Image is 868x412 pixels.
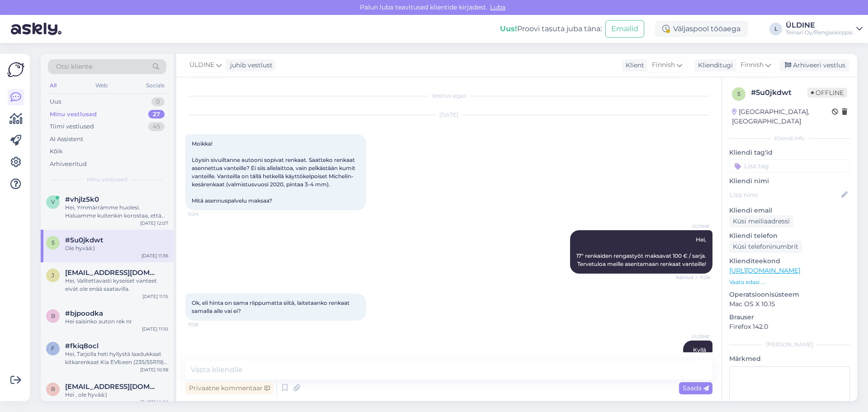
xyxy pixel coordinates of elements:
[676,333,710,340] span: ÜLDINE
[65,383,159,391] span: roope.kaasalainen@gmail.com
[185,92,712,100] div: Vestlus algas
[786,22,863,36] a: ÜLDINETeinari Oy/Rengaskirppis
[500,24,602,34] div: Proovi tasuta juba täna:
[65,342,99,350] span: #fkiq8ocl
[652,60,675,70] span: Finnish
[142,326,168,332] div: [DATE] 11:10
[65,236,103,244] span: #5u0jkdwt
[188,211,222,218] span: 11:24
[769,23,782,35] div: L
[779,59,849,71] div: Arhiveeri vestlus
[729,134,850,142] div: Kliendi info
[51,345,55,352] span: f
[65,391,168,399] div: Hei , ole hyvää:)
[729,313,850,322] p: Brauser
[605,20,644,38] button: Emailid
[50,147,63,156] div: Kõik
[50,135,83,144] div: AI Assistent
[65,309,103,317] span: #bjpoodka
[693,346,706,353] span: Kyllä
[729,354,850,364] p: Märkmed
[737,90,741,97] span: 5
[676,274,710,281] span: Nähtud ✓ 11:28
[729,256,850,266] p: Klienditeekond
[729,241,802,253] div: Küsi telefoninumbrit
[807,88,847,98] span: Offline
[50,160,87,169] div: Arhiveeritud
[729,159,850,173] input: Lisa tag
[188,321,222,328] span: 11:28
[65,350,168,366] div: Hei, Tarjolla heti hyllystä laadukkaat kitkarenkaat Kia EV6:een (235/55R19): Hankook Winter i*Cep...
[487,3,508,11] span: Luba
[729,322,850,331] p: Firefox 142.0
[729,231,850,241] p: Kliendi telefon
[148,110,165,119] div: 27
[730,190,840,200] input: Lisa nimi
[185,382,274,394] div: Privaatne kommentaar
[622,61,644,70] div: Klient
[729,148,850,157] p: Kliendi tag'id
[142,293,168,300] div: [DATE] 11:15
[48,80,58,91] div: All
[694,61,733,70] div: Klienditugi
[729,299,850,309] p: Mac OS X 10.15
[683,384,709,392] span: Saada
[65,317,168,326] div: Hei saisinko auton rek nr
[189,60,214,70] span: ÜLDINE
[192,140,357,204] span: Moikka! Löysin sivuiltanne autooni sopivat renkaat. Saatteko renkaat asennettua vanteille? Ei sii...
[655,21,748,37] div: Väljaspool tööaega
[786,29,853,36] div: Teinari Oy/Rengaskirppis
[786,22,853,29] div: ÜLDINE
[65,277,168,293] div: Hei, Valitettavasti kyseiset vanteet eivät ole enää saatavilla.
[142,252,168,259] div: [DATE] 11:36
[732,107,832,126] div: [GEOGRAPHIC_DATA], [GEOGRAPHIC_DATA]
[729,176,850,186] p: Kliendi nimi
[7,61,24,78] img: Askly Logo
[144,80,166,91] div: Socials
[51,199,55,205] span: v
[185,111,712,119] div: [DATE]
[729,278,850,286] p: Vaata edasi ...
[729,290,850,299] p: Operatsioonisüsteem
[87,175,127,184] span: Minu vestlused
[500,24,517,33] b: Uus!
[50,97,61,106] div: Uus
[52,239,55,246] span: 5
[729,215,793,227] div: Küsi meiliaadressi
[741,60,764,70] span: Finnish
[151,97,165,106] div: 0
[140,220,168,227] div: [DATE] 12:07
[51,386,55,393] span: r
[50,110,97,119] div: Minu vestlused
[148,122,165,131] div: 45
[51,313,55,319] span: b
[56,62,92,71] span: Otsi kliente
[192,299,351,314] span: Ok, eli hinta on sama riippumatta siitä, laitetaanko renkaat samalla alle vai ei?
[94,80,109,91] div: Web
[65,244,168,252] div: Ole hyvää:)
[52,272,54,279] span: j
[226,61,273,70] div: juhib vestlust
[729,266,800,275] a: [URL][DOMAIN_NAME]
[729,341,850,349] div: [PERSON_NAME]
[729,206,850,215] p: Kliendi email
[676,223,710,230] span: ÜLDINE
[65,204,168,220] div: Hei, Ymmärrämme huolesi. Haluamme kuitenkin korostaa, että kaikki käytetyt renkaamme tarkistetaan...
[751,87,807,98] div: # 5u0jkdwt
[140,399,168,406] div: [DATE] 10:26
[65,195,99,204] span: #vhjlz5k0
[50,122,94,131] div: Tiimi vestlused
[140,366,168,373] div: [DATE] 10:38
[65,269,159,277] span: jonne.jappinen@gmail.com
